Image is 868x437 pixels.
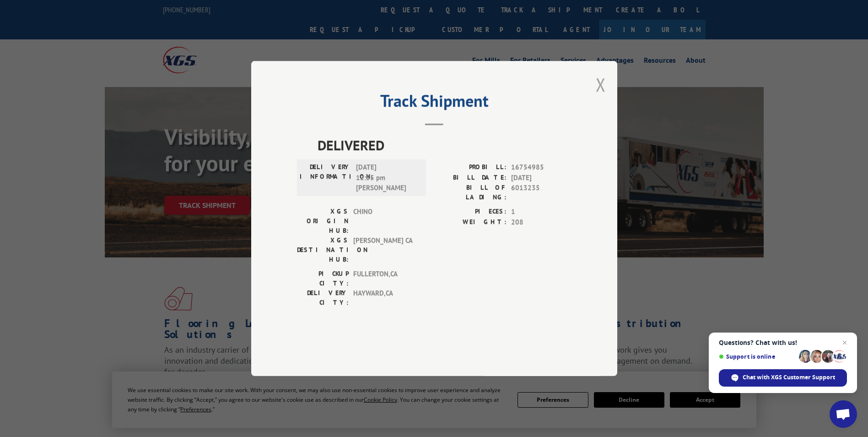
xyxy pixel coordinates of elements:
span: CHINO [353,207,415,235]
label: PROBILL: [434,162,507,173]
label: XGS DESTINATION HUB: [297,235,349,264]
span: [DATE] [511,173,571,183]
span: 6013235 [511,183,571,202]
label: PIECES: [434,207,507,217]
span: 208 [511,217,571,228]
span: 1 [511,207,571,217]
span: Support is online [719,353,796,360]
h2: Track Shipment [297,94,571,112]
label: BILL DATE: [434,173,507,183]
span: [DATE] 12:55 pm [PERSON_NAME] [356,162,418,193]
span: Close chat [839,337,850,348]
button: Close modal [596,72,606,97]
div: Chat with XGS Customer Support [719,369,847,387]
span: [PERSON_NAME] CA [353,235,415,264]
span: Chat with XGS Customer Support [743,373,835,382]
label: DELIVERY CITY: [297,288,349,307]
span: DELIVERED [318,135,571,155]
label: BILL OF LADING: [434,183,507,202]
span: HAYWARD , CA [353,288,415,307]
span: 16754985 [511,162,571,173]
label: DELIVERY INFORMATION: [300,162,351,193]
span: Questions? Chat with us! [719,339,847,346]
span: FULLERTON , CA [353,269,415,288]
label: XGS ORIGIN HUB: [297,207,349,235]
label: WEIGHT: [434,217,507,228]
label: PICKUP CITY: [297,269,349,288]
div: Open chat [830,400,857,428]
